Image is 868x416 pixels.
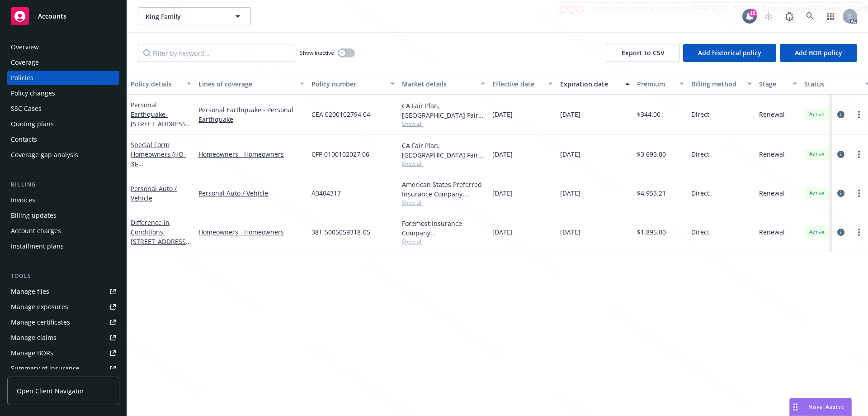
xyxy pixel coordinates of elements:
[808,189,826,197] span: Active
[131,140,188,206] a: Special Form Homeowners (HO-3)
[637,110,660,119] span: $344.00
[637,227,666,237] span: $1,895.00
[7,193,119,207] a: Invoices
[7,346,119,360] a: Manage BORs
[131,184,177,202] a: Personal Auto / Vehicle
[7,180,119,189] div: Billing
[11,71,33,85] div: Policies
[11,55,39,70] div: Coverage
[835,149,846,160] a: circleInformation
[7,55,119,70] a: Coverage
[402,199,485,206] span: Show all
[759,149,785,159] span: Renewal
[198,105,304,124] a: Personal Earthquake - Personal Earthquake
[7,86,119,100] a: Policy changes
[854,227,864,238] a: more
[11,361,80,376] div: Summary of insurance
[11,239,64,253] div: Installment plans
[560,79,620,89] div: Expiration date
[311,188,341,198] span: A3404317
[11,346,53,360] div: Manage BORs
[311,149,369,159] span: CFP 0100102027 06
[402,219,485,238] div: Foremost Insurance Company [GEOGRAPHIC_DATA], [US_STATE], Foremost Insurance
[7,132,119,147] a: Contacts
[749,9,757,17] div: 15
[11,300,68,314] div: Manage exposures
[38,13,66,20] span: Accounts
[311,227,370,237] span: 381-5005059318-05
[854,109,864,120] a: more
[17,386,84,396] span: Open Client Navigator
[7,148,119,162] a: Coverage gap analysis
[7,101,119,116] a: SSC Cases
[7,40,119,54] a: Overview
[11,208,57,223] div: Billing updates
[398,73,489,95] button: Market details
[7,315,119,330] a: Manage certificates
[607,44,679,62] button: Export to CSV
[7,284,119,299] a: Manage files
[492,79,543,89] div: Effective date
[198,188,304,198] a: Personal Auto / Vehicle
[835,188,846,199] a: circleInformation
[7,117,119,131] a: Quoting plans
[402,79,475,89] div: Market details
[11,117,54,131] div: Quoting plans
[198,149,304,159] a: Homeowners - Homeowners
[402,160,485,167] span: Show all
[127,73,195,95] button: Policy details
[759,7,778,25] a: Start snowing
[691,79,742,89] div: Billing method
[633,73,688,95] button: Premium
[804,79,859,89] div: Status
[138,7,251,25] button: King Family
[7,4,119,29] a: Accounts
[755,73,801,95] button: Stage
[7,330,119,345] a: Manage claims
[637,79,674,89] div: Premium
[808,228,826,236] span: Active
[11,40,39,54] div: Overview
[11,224,61,238] div: Account charges
[759,110,785,119] span: Renewal
[691,227,709,237] span: Direct
[308,73,398,95] button: Policy number
[691,188,709,198] span: Direct
[402,141,485,160] div: CA Fair Plan, [GEOGRAPHIC_DATA] Fair plan
[801,7,819,25] a: Search
[683,44,776,62] button: Add historical policy
[300,49,334,57] span: Show inactive
[560,149,580,159] span: [DATE]
[198,79,294,89] div: Lines of coverage
[402,238,485,245] span: Show all
[7,272,119,281] div: Tools
[402,180,485,199] div: American States Preferred Insurance Company, Safeco Insurance
[7,208,119,223] a: Billing updates
[402,120,485,128] span: Show all
[560,110,580,119] span: [DATE]
[11,86,55,100] div: Policy changes
[698,48,761,57] span: Add historical policy
[808,403,844,411] span: Nova Assist
[138,44,294,62] input: Filter by keyword...
[780,44,857,62] button: Add BOR policy
[691,149,709,159] span: Direct
[759,188,785,198] span: Renewal
[311,79,385,89] div: Policy number
[808,110,826,119] span: Active
[560,188,580,198] span: [DATE]
[492,149,513,159] span: [DATE]
[195,73,308,95] button: Lines of coverage
[795,48,842,57] span: Add BOR policy
[759,227,785,237] span: Renewal
[557,73,633,95] button: Expiration date
[854,188,864,199] a: more
[789,398,852,416] button: Nova Assist
[7,300,119,314] span: Manage exposures
[854,149,864,160] a: more
[7,71,119,85] a: Policies
[7,239,119,253] a: Installment plans
[7,224,119,238] a: Account charges
[311,110,370,119] span: CEA 0200102794 04
[780,7,798,25] a: Report a Bug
